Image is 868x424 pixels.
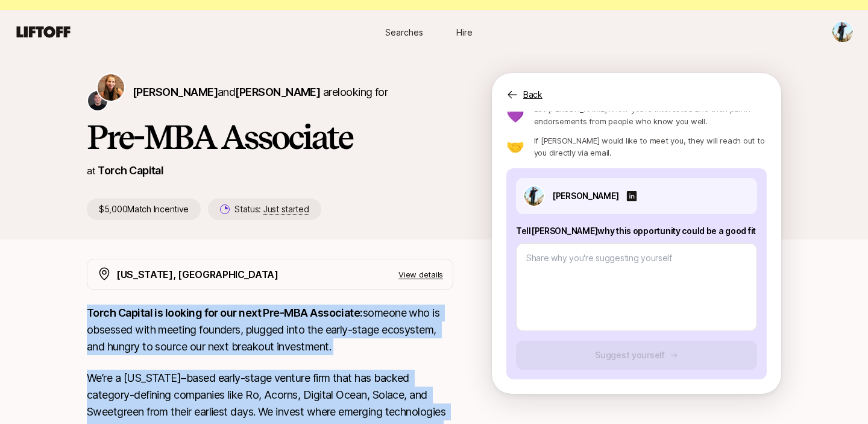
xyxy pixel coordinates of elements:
a: Searches [374,21,434,43]
a: Torch Capital [98,164,163,177]
span: [PERSON_NAME] [133,86,218,98]
p: [US_STATE], [GEOGRAPHIC_DATA] [116,267,278,282]
strong: Torch Capital is looking for our next Pre-MBA Associate: [87,306,363,319]
img: Katie Reiner [98,74,124,101]
p: Status: [234,202,309,217]
p: [PERSON_NAME] [552,189,618,203]
p: Let [PERSON_NAME] know you’re interested and then pull in endorsements from people who know you w... [534,103,767,127]
img: Christopher Harper [88,91,107,110]
span: Searches [385,26,423,39]
p: 💜 [506,108,524,122]
h1: Pre-MBA Associate [87,119,453,155]
img: Harsh Agarwal [832,22,853,42]
p: Back [523,87,542,102]
span: and [218,86,320,98]
p: are looking for [133,84,388,101]
span: Hire [456,26,473,39]
p: someone who is obsessed with meeting founders, plugged into the early-stage ecosystem, and hungry... [87,305,453,355]
span: [PERSON_NAME] [235,86,320,98]
span: Just started [263,204,309,215]
p: at [87,163,95,179]
p: View details [398,268,443,280]
p: $5,000 Match Incentive [87,198,201,220]
a: Hire [434,21,494,43]
img: ACg8ocILmbcKyeneHyIZa0CeJ5mAnIfvoUdu2yN_c0nznRWrs7HTwI6MEA=s160-c [524,186,544,206]
p: 🤝 [506,139,524,154]
button: Harsh Agarwal [832,21,854,43]
p: If [PERSON_NAME] would like to meet you, they will reach out to you directly via email. [534,134,767,159]
p: Tell [PERSON_NAME] why this opportunity could be a good fit [516,224,757,238]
